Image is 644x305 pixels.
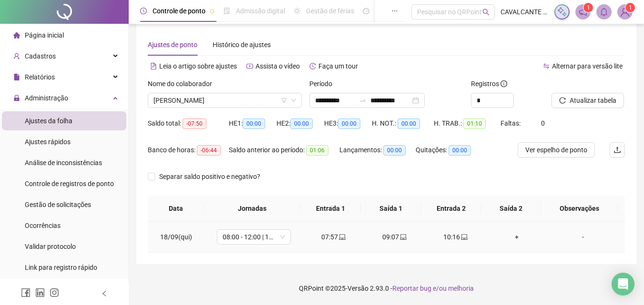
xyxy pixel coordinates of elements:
span: 01:10 [463,118,486,129]
sup: Atualize o seu contato no menu Meus Dados [625,3,635,12]
span: Assista o vídeo [256,62,300,70]
th: Data [148,196,204,222]
button: Ver espelho de ponto [518,142,595,157]
span: home [13,32,20,39]
button: Atualizar tabela [552,93,624,108]
span: swap-right [359,97,367,104]
span: Análise de inconsistências [25,159,102,167]
span: lock [13,95,20,101]
span: info-circle [501,80,507,87]
div: Saldo total: [148,118,229,129]
span: Leia o artigo sobre ajustes [159,62,237,70]
span: file-text [150,63,157,69]
span: laptop [460,234,468,240]
span: Página inicial [25,31,64,39]
span: Controle de ponto [153,7,205,15]
span: Histórico de ajustes [213,41,271,49]
img: sparkle-icon.fc2bf0ac1784a2077858766a79e2daf3.svg [557,7,567,17]
span: Validar protocolo [25,243,76,250]
div: HE 1: [229,118,276,129]
div: - [555,232,611,242]
th: Entrada 2 [421,196,481,222]
span: search [482,9,490,16]
span: Separar saldo positivo e negativo? [155,171,264,182]
span: swap [543,63,550,69]
span: -07:50 [183,118,206,129]
div: 07:57 [311,232,357,242]
span: 00:00 [383,145,406,156]
span: Administração [25,94,68,102]
span: Ocorrências [25,222,61,229]
span: 1 [629,4,632,11]
label: Período [309,79,338,89]
th: Saída 1 [361,196,421,222]
span: bell [600,8,608,16]
span: facebook [21,288,31,297]
span: Reportar bug e/ou melhoria [392,285,474,292]
span: history [309,63,316,69]
div: H. TRAB.: [434,118,501,129]
span: left [101,290,108,297]
span: pushpin [209,9,215,14]
span: upload [613,146,621,154]
span: clock-circle [140,8,147,14]
span: file [13,74,20,80]
span: 0 [541,119,545,127]
div: Banco de horas: [148,145,229,156]
span: 18/09(qui) [160,233,192,241]
span: dashboard [363,8,369,14]
span: Gestão de férias [306,7,354,15]
span: Relatórios [25,73,55,81]
footer: QRPoint © 2025 - 2.93.0 - [129,272,644,305]
div: 09:07 [372,232,418,242]
span: to [359,97,367,104]
span: Versão [348,285,368,292]
div: HE 2: [276,118,324,129]
div: Lançamentos: [339,145,416,156]
span: 00:00 [338,118,360,129]
span: linkedin [35,288,45,297]
span: Link para registro rápido [25,264,97,271]
th: Saída 2 [481,196,541,222]
th: Jornadas [204,196,301,222]
img: 89534 [618,5,632,19]
span: ellipsis [391,8,398,14]
span: user-add [13,53,20,59]
span: 00:00 [398,118,420,129]
span: Ajustes da folha [25,117,72,125]
div: 10:16 [433,232,479,242]
span: Ajustes rápidos [25,138,71,146]
label: Nome do colaborador [148,79,218,89]
span: down [291,98,296,103]
span: Ver espelho de ponto [525,145,587,155]
span: Controle de registros de ponto [25,180,114,187]
sup: 1 [583,3,593,12]
div: HE 3: [324,118,372,129]
span: CAVALCANTE PINHEIRO LTDA [501,7,549,17]
span: notification [579,8,587,16]
span: Faltas: [501,119,522,127]
span: Registros [471,79,507,89]
div: Saldo anterior ao período: [229,145,339,156]
span: Gestão de solicitações [25,201,91,208]
span: instagram [50,288,59,297]
span: filter [281,98,287,103]
span: 1 [587,4,590,11]
span: Atualizar tabela [570,95,616,106]
th: Entrada 1 [301,196,361,222]
span: 01:06 [306,145,328,156]
div: + [494,232,540,242]
span: Observações [549,203,610,214]
span: sun [294,8,300,14]
span: Alternar para versão lite [552,62,623,70]
span: file-done [224,8,230,14]
span: laptop [338,234,346,240]
span: Ajustes de ponto [148,41,197,49]
span: -06:44 [197,145,221,156]
span: 00:00 [243,118,265,129]
span: Cadastros [25,52,56,60]
span: youtube [246,63,253,69]
div: Open Intercom Messenger [612,273,634,295]
span: JOANA LAYLLA MARTINS DO NASCIMENTO [153,93,296,108]
span: 00:00 [449,145,471,156]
